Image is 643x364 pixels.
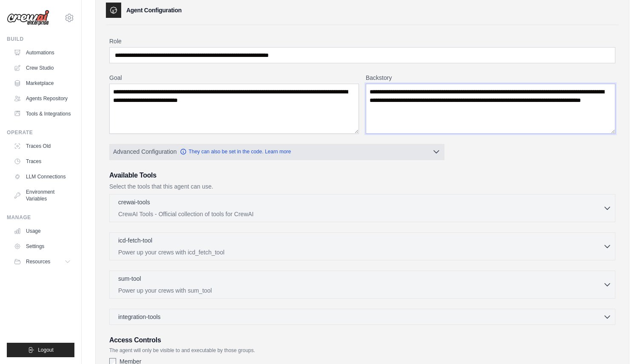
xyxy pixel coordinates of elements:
a: Traces Old [10,139,74,153]
p: sum-tool [118,274,141,283]
button: integration-tools [113,313,612,321]
button: sum-tool Power up your crews with sum_tool [113,274,612,295]
div: Operate [7,129,74,136]
button: icd-fetch-tool Power up your crews with icd_fetch_tool [113,236,612,257]
a: Agents Repository [10,92,74,105]
label: Role [109,37,615,45]
p: icd-fetch-tool [118,236,152,245]
p: CrewAI Tools - Official collection of tools for CrewAI [118,210,603,218]
a: They can also be set in the code. Learn more [180,148,291,155]
p: Power up your crews with icd_fetch_tool [118,248,603,257]
h3: Access Controls [109,335,615,345]
h3: Available Tools [109,170,615,181]
h3: Agent Configuration [126,6,182,14]
a: Settings [10,240,74,253]
p: Select the tools that this agent can use. [109,182,615,191]
p: Power up your crews with sum_tool [118,286,603,295]
a: Traces [10,155,74,168]
a: Usage [10,224,74,238]
a: Crew Studio [10,61,74,75]
span: integration-tools [118,313,161,321]
span: Logout [38,347,54,353]
button: Logout [7,343,74,357]
a: Environment Variables [10,185,74,206]
a: Marketplace [10,76,74,90]
a: LLM Connections [10,170,74,183]
button: Advanced Configuration They can also be set in the code. Learn more [110,144,444,159]
a: Tools & Integrations [10,107,74,121]
div: Build [7,36,74,42]
img: Logo [7,10,49,26]
p: The agent will only be visible to and executable by those groups. [109,347,615,354]
label: Backstory [366,73,615,82]
span: Resources [26,258,50,265]
button: Resources [10,255,74,268]
p: crewai-tools [118,198,150,206]
label: Goal [109,73,359,82]
a: Automations [10,46,74,59]
div: Manage [7,214,74,221]
span: Advanced Configuration [113,147,176,156]
button: crewai-tools CrewAI Tools - Official collection of tools for CrewAI [113,198,612,218]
